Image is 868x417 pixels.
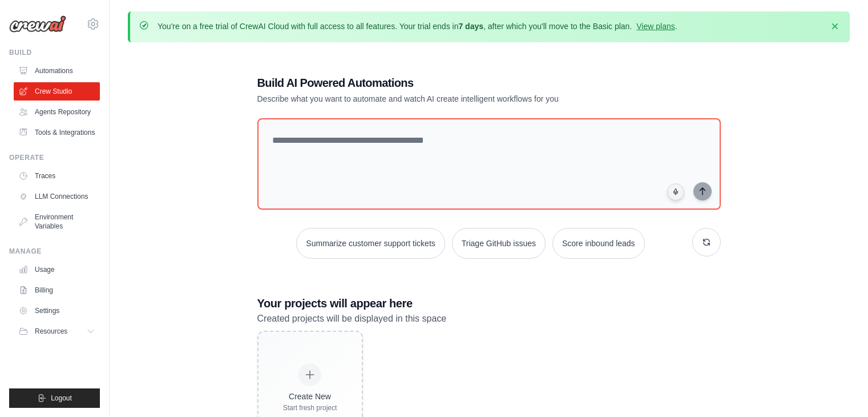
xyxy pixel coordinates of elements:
div: Start fresh project [283,403,337,412]
div: Build [9,48,100,57]
a: Crew Studio [14,82,100,101]
span: Resources [35,327,67,336]
img: Logo [9,15,66,33]
div: Create New [283,391,337,402]
button: Summarize customer support tickets [296,228,445,259]
h1: Build AI Powered Automations [257,75,641,91]
button: Resources [14,322,100,340]
a: Agents Repository [14,103,100,121]
button: Triage GitHub issues [452,228,546,259]
a: View plans [636,22,675,31]
strong: 7 days [458,22,483,31]
a: Tools & Integrations [14,123,100,142]
button: Click to speak your automation idea [667,183,684,201]
a: LLM Connections [14,187,100,206]
a: Traces [14,167,100,185]
span: Logout [51,394,72,403]
button: Score inbound leads [552,228,645,259]
button: Get new suggestions [692,228,721,256]
p: Created projects will be displayed in this space [257,311,721,326]
a: Settings [14,302,100,320]
div: Manage [9,247,100,256]
div: Operate [9,153,100,162]
a: Automations [14,62,100,80]
p: You're on a free trial of CrewAI Cloud with full access to all features. Your trial ends in , aft... [158,21,677,32]
button: Logout [9,388,100,408]
h3: Your projects will appear here [257,295,721,311]
p: Describe what you want to automate and watch AI create intelligent workflows for you [257,93,641,105]
a: Environment Variables [14,208,100,235]
a: Usage [14,260,100,279]
a: Billing [14,281,100,299]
